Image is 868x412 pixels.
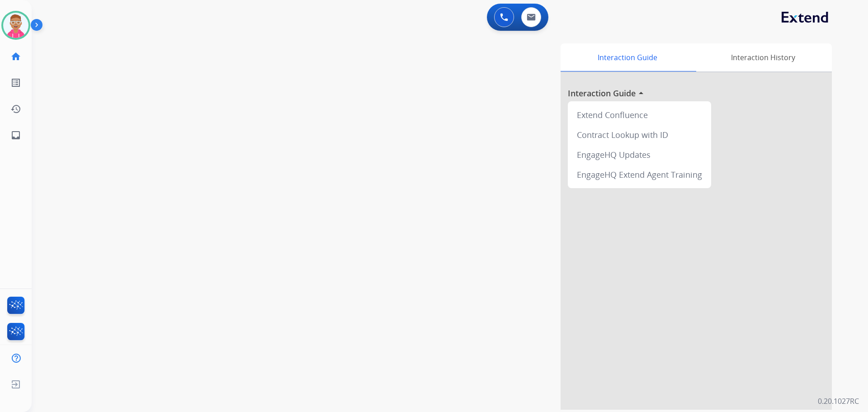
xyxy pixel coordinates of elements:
img: avatar [3,13,28,38]
mat-icon: inbox [10,130,21,141]
p: 0.20.1027RC [818,396,859,407]
div: Extend Confluence [571,105,708,125]
mat-icon: home [10,51,21,62]
div: Contract Lookup with ID [571,125,708,145]
div: Interaction History [694,43,832,71]
div: EngageHQ Extend Agent Training [571,165,708,185]
mat-icon: list_alt [10,77,21,88]
div: Interaction Guide [561,43,694,71]
div: EngageHQ Updates [571,145,708,165]
mat-icon: history [10,104,21,114]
